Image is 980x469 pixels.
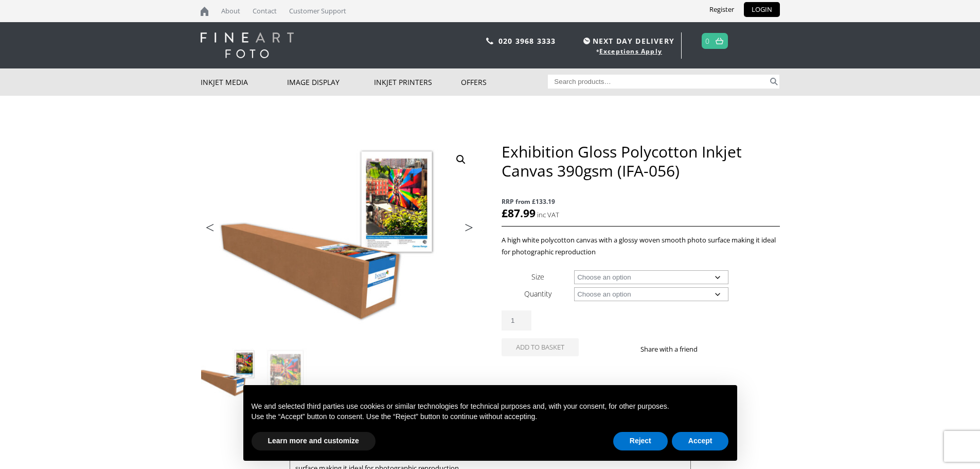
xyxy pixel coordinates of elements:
[744,2,780,17] a: LOGIN
[716,38,723,44] img: basket.svg
[502,206,508,220] span: £
[452,150,470,169] a: View full-screen image gallery
[502,196,779,207] span: RRP from £133.19
[502,234,779,258] p: A high white polycotton canvas with a glossy woven smooth photo surface making it ideal for photo...
[502,142,779,180] h1: Exhibition Gloss Polycotton Inkjet Canvas 390gsm (IFA-056)
[502,338,579,356] button: Add to basket
[374,68,461,96] a: Inkjet Printers
[502,310,531,331] input: Product quantity
[702,2,742,17] a: Register
[252,432,376,450] button: Learn more and customize
[640,343,710,355] p: Share with a friend
[486,38,493,44] img: phone.svg
[502,206,536,220] bdi: 87.99
[599,47,662,56] a: Exceptions Apply
[710,345,718,353] img: facebook sharing button
[705,33,710,48] a: 0
[531,272,544,282] label: Size
[722,345,730,353] img: twitter sharing button
[252,402,729,412] p: We and selected third parties use cookies or similar technologies for technical purposes and, wit...
[524,289,551,299] label: Quantity
[768,75,780,89] button: Search
[287,68,374,96] a: Image Display
[201,348,257,404] img: Exhibition Gloss Polycotton Inkjet Canvas 390gsm (IFA-056)
[672,432,729,450] button: Accept
[201,68,288,96] a: Inkjet Media
[613,432,668,450] button: Reject
[461,68,548,96] a: Offers
[735,345,743,353] img: email sharing button
[583,38,590,44] img: time.svg
[252,412,729,422] p: Use the “Accept” button to consent. Use the “Reject” button to continue without accepting.
[201,32,294,58] img: logo-white.svg
[548,75,768,89] input: Search products…
[581,35,674,47] span: NEXT DAY DELIVERY
[258,348,313,404] img: Exhibition Gloss Polycotton Inkjet Canvas 390gsm (IFA-056) - Image 2
[498,36,556,46] a: 020 3968 3333
[235,377,745,469] div: Notice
